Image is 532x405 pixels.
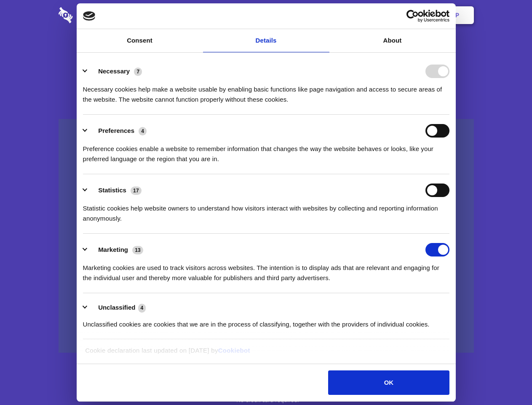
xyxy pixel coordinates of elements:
span: 4 [139,127,147,135]
div: Cookie declaration last updated on [DATE] by [79,346,453,362]
label: Necessary [98,67,130,75]
a: Cookiebot [218,347,250,354]
button: Marketing (13) [83,243,149,256]
h1: Eliminate Slack Data Loss. [59,38,474,68]
a: Contact [342,2,380,28]
button: Necessary (7) [83,65,147,78]
span: 7 [134,67,142,76]
div: Unclassified cookies are cookies that we are in the process of classifying, together with the pro... [83,313,449,329]
a: Wistia video thumbnail [59,119,474,353]
div: Statistic cookies help website owners to understand how visitors interact with websites by collec... [83,197,449,224]
img: logo-wordmark-white-trans-d4663122ce5f474addd5e946df7df03e33cb6a1c49d2221995e7729f52c070b2.svg [59,7,131,23]
span: 13 [132,246,143,254]
a: About [329,29,456,52]
iframe: Drift Widget Chat Controller [490,363,522,395]
a: Consent [77,29,203,52]
span: 17 [131,186,142,195]
button: Preferences (4) [83,124,152,138]
label: Marketing [98,246,128,253]
div: Preference cookies enable a website to remember information that changes the way the website beha... [83,138,449,164]
a: Usercentrics Cookiebot - opens in a new window [376,10,449,22]
button: OK [328,370,449,395]
a: Details [203,29,329,52]
label: Statistics [98,186,126,194]
a: Pricing [247,2,284,28]
button: Statistics (17) [83,184,147,197]
h4: Auto-redaction of sensitive data, encrypted data sharing and self-destructing private chats. Shar... [59,77,474,105]
img: logo [83,11,96,21]
span: 4 [138,304,146,312]
button: Unclassified (4) [83,302,151,313]
a: Login [382,2,419,28]
div: Necessary cookies help make a website usable by enabling basic functions like page navigation and... [83,78,449,105]
div: Marketing cookies are used to track visitors across websites. The intention is to display ads tha... [83,256,449,283]
label: Preferences [98,127,134,134]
